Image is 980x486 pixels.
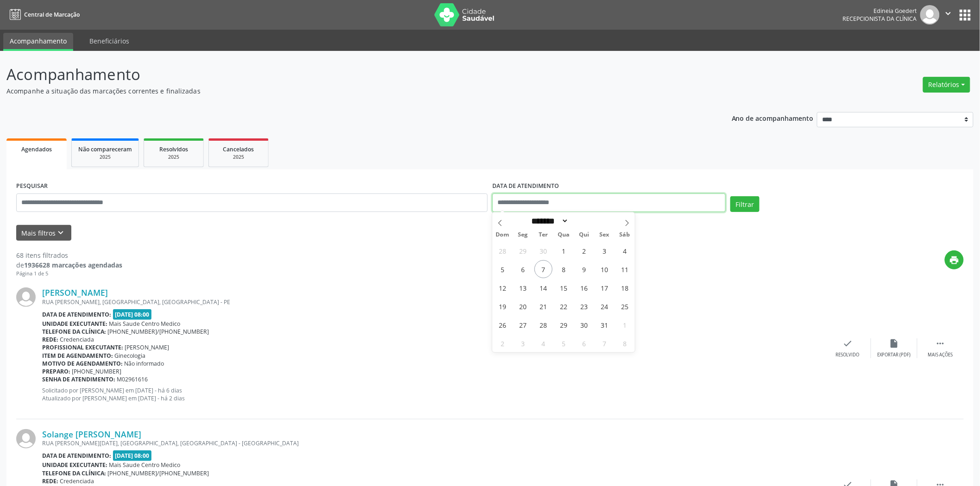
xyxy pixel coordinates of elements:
[514,242,532,260] span: Setembro 29, 2025
[616,260,634,278] span: Outubro 11, 2025
[42,352,113,360] b: Item de agendamento:
[575,297,593,315] span: Outubro 23, 2025
[16,270,122,278] div: Página 1 de 5
[569,216,599,226] input: Year
[42,336,58,343] b: Rede:
[494,279,512,297] span: Outubro 12, 2025
[594,232,615,238] span: Sex
[575,279,593,297] span: Outubro 16, 2025
[732,112,814,124] p: Ano de acompanhamento
[616,334,634,352] span: Novembro 8, 2025
[730,196,760,212] button: Filtrar
[492,179,559,193] label: DATA DE ATENDIMENTO
[16,287,36,307] img: img
[843,7,917,15] div: Edineia Goedert
[555,279,573,297] span: Outubro 15, 2025
[534,316,553,334] span: Outubro 28, 2025
[3,33,73,51] a: Acompanhamento
[42,386,825,402] p: Solicitado por [PERSON_NAME] em [DATE] - há 6 dias Atualizado por [PERSON_NAME] em [DATE] - há 2 ...
[42,375,115,383] b: Senha de atendimento:
[83,33,136,49] a: Beneficiários
[528,216,569,226] select: Month
[24,11,80,19] span: Central de Marcação
[513,232,533,238] span: Seg
[60,336,94,343] span: Credenciada
[533,232,553,238] span: Ter
[945,250,964,269] button: print
[514,279,532,297] span: Outubro 13, 2025
[553,232,574,238] span: Qua
[159,145,188,153] span: Resolvidos
[16,260,122,270] div: de
[109,320,181,328] span: Mais Saude Centro Medico
[78,154,132,161] div: 2025
[596,279,614,297] span: Outubro 17, 2025
[223,145,254,153] span: Cancelados
[108,328,209,336] span: [PHONE_NUMBER]/[PHONE_NUMBER]
[949,255,960,265] i: print
[534,334,553,352] span: Novembro 4, 2025
[151,154,197,161] div: 2025
[117,375,148,383] span: M02961616
[514,297,532,315] span: Outubro 20, 2025
[843,15,917,23] span: Recepcionista da clínica
[940,5,957,25] button: 
[42,469,106,477] b: Telefone da clínica:
[555,316,573,334] span: Outubro 29, 2025
[16,250,122,260] div: 68 itens filtrados
[16,179,48,193] label: PESQUISAR
[42,461,107,469] b: Unidade executante:
[42,311,111,318] b: Data de atendimento:
[494,316,512,334] span: Outubro 26, 2025
[115,352,146,360] span: Ginecologia
[492,232,513,238] span: Dom
[42,452,111,460] b: Data de atendimento:
[575,334,593,352] span: Novembro 6, 2025
[494,334,512,352] span: Novembro 2, 2025
[616,279,634,297] span: Outubro 18, 2025
[534,242,553,260] span: Setembro 30, 2025
[596,260,614,278] span: Outubro 10, 2025
[56,228,66,238] i: keyboard_arrow_down
[575,316,593,334] span: Outubro 30, 2025
[16,429,36,449] img: img
[109,461,181,469] span: Mais Saude Centro Medico
[42,287,108,298] a: [PERSON_NAME]
[494,260,512,278] span: Outubro 5, 2025
[943,8,954,19] i: 
[923,77,970,93] button: Relatórios
[555,297,573,315] span: Outubro 22, 2025
[514,316,532,334] span: Outubro 27, 2025
[42,360,123,368] b: Motivo de agendamento:
[21,145,52,153] span: Agendados
[514,334,532,352] span: Novembro 3, 2025
[42,368,70,375] b: Preparo:
[108,469,209,477] span: [PHONE_NUMBER]/[PHONE_NUMBER]
[615,232,635,238] span: Sáb
[514,260,532,278] span: Outubro 6, 2025
[928,352,953,358] div: Mais ações
[534,297,553,315] span: Outubro 21, 2025
[936,338,946,349] i: 
[957,7,974,23] button: apps
[920,5,940,25] img: img
[42,477,58,485] b: Rede:
[42,439,825,447] div: RUA [PERSON_NAME][DATE], [GEOGRAPHIC_DATA], [GEOGRAPHIC_DATA] - [GEOGRAPHIC_DATA]
[113,450,152,461] span: [DATE] 08:00
[6,7,80,22] a: Central de Marcação
[494,242,512,260] span: Setembro 28, 2025
[843,338,853,349] i: check
[42,328,106,336] b: Telefone da clínica:
[6,63,684,86] p: Acompanhamento
[42,298,825,306] div: RUA [PERSON_NAME], [GEOGRAPHIC_DATA], [GEOGRAPHIC_DATA] - PE
[616,242,634,260] span: Outubro 4, 2025
[494,297,512,315] span: Outubro 19, 2025
[836,352,860,358] div: Resolvido
[42,429,141,439] a: Solange [PERSON_NAME]
[616,297,634,315] span: Outubro 25, 2025
[596,334,614,352] span: Novembro 7, 2025
[596,242,614,260] span: Outubro 3, 2025
[113,309,152,320] span: [DATE] 08:00
[6,86,684,96] p: Acompanhe a situação das marcações correntes e finalizadas
[534,260,553,278] span: Outubro 7, 2025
